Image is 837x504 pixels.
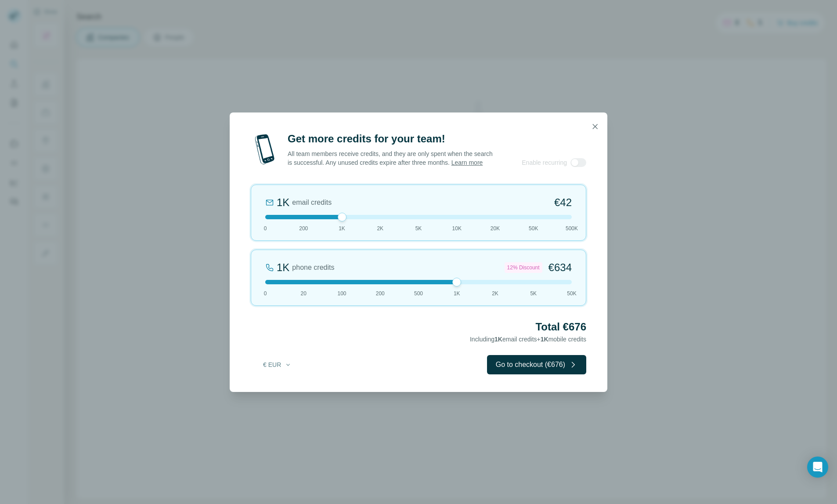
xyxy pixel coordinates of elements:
[257,357,298,373] button: € EUR
[566,225,578,232] span: 500K
[377,225,383,232] span: 2K
[292,197,332,208] span: email credits
[251,132,279,167] img: mobile-phone
[529,225,538,232] span: 50K
[505,262,542,273] div: 12% Discount
[554,196,572,210] span: €42
[567,290,576,297] span: 50K
[522,158,567,167] span: Enable recurring
[339,225,345,232] span: 1K
[415,225,422,232] span: 5K
[494,336,502,343] span: 1K
[299,225,308,232] span: 200
[452,225,462,232] span: 10K
[376,290,385,297] span: 200
[277,261,289,275] div: 1K
[292,262,334,273] span: phone credits
[492,290,498,297] span: 2K
[264,225,267,232] span: 0
[277,196,289,210] div: 1K
[288,149,494,167] p: All team members receive credits, and they are only spent when the search is successful. Any unus...
[541,336,548,343] span: 1K
[454,290,460,297] span: 1K
[301,290,307,297] span: 20
[491,225,500,232] span: 20K
[337,290,346,297] span: 100
[264,290,267,297] span: 0
[451,159,483,166] a: Learn more
[487,355,586,374] button: Go to checkout (€676)
[548,261,572,275] span: €634
[530,290,537,297] span: 5K
[807,457,828,478] div: Open Intercom Messenger
[414,290,423,297] span: 500
[470,336,586,343] span: Including email credits + mobile credits
[251,320,586,334] h2: Total €676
